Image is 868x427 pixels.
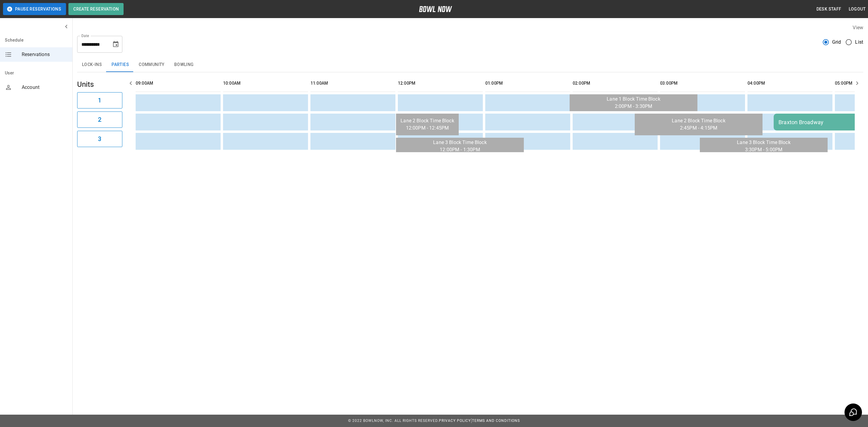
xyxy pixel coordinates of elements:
[310,75,395,92] th: 11:00AM
[223,75,308,92] th: 10:00AM
[77,111,122,128] button: 2
[98,96,101,105] h6: 1
[22,84,68,91] span: Account
[77,92,122,108] button: 1
[77,58,107,72] button: Lock-ins
[439,419,471,423] a: Privacy Policy
[832,39,841,46] span: Grid
[68,3,124,15] button: Create Reservation
[77,80,122,89] h5: Units
[169,58,199,72] button: Bowling
[134,58,169,72] button: Community
[846,4,868,15] button: Logout
[472,419,520,423] a: Terms and Conditions
[98,115,101,124] h6: 2
[77,131,122,147] button: 3
[107,58,134,72] button: Parties
[853,25,863,30] label: View
[814,4,844,15] button: Desk Staff
[98,134,101,144] h6: 3
[3,3,66,15] button: Pause Reservations
[136,75,221,92] th: 09:00AM
[419,6,452,12] img: logo
[348,419,439,423] span: © 2022 BowlNow, Inc. All Rights Reserved.
[855,39,863,46] span: List
[22,51,68,58] span: Reservations
[398,75,483,92] th: 12:00PM
[110,38,122,50] button: Choose date, selected date is Sep 13, 2025
[77,58,863,72] div: inventory tabs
